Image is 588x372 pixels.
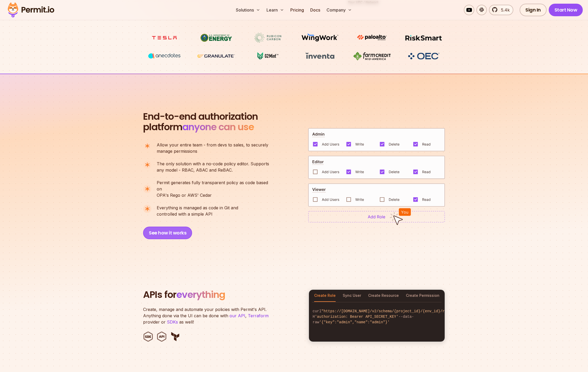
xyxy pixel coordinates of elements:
h2: APIs for [143,289,302,300]
p: Create, manage and automate your policies with Permit's API. Anything done via the UI can be done... [143,306,274,325]
a: SDKs [167,319,178,325]
img: US department of energy [197,33,236,43]
a: Pricing [288,5,306,15]
img: tesla [145,33,184,43]
img: G2mint [248,51,288,61]
span: "https://[DOMAIN_NAME]/v2/schema/{project_id}/{env_id}/roles" [322,309,456,313]
img: vega [145,51,184,61]
a: Terraform [248,313,269,318]
button: Company [324,5,354,15]
img: Rubicon [248,33,288,43]
img: Farm Credit [352,51,391,61]
button: Create Role [314,290,336,302]
span: Allow your entire team - from devs to sales, to securely [157,142,268,148]
span: 5.4k [498,7,510,13]
button: Create Resource [368,290,399,302]
img: Granulate [197,51,236,61]
span: End-to-end authorization [143,111,258,122]
button: Create Permission [406,290,439,302]
code: curl -H --data-raw [309,304,445,329]
p: manage permissions [157,142,268,154]
span: 'authorization: Bearer API_SECRET_KEY' [315,315,398,319]
span: Permit generates fully transparent policy as code based on [157,179,274,192]
button: Sync User [343,290,361,302]
button: Solutions [234,5,262,15]
span: anyone can use [182,120,254,134]
img: Permit logo [5,1,57,19]
span: Everything is managed as code in Git and [157,205,238,211]
span: everything [176,288,225,301]
a: Sign In [520,4,547,16]
p: OPA's Rego or AWS' Cedar [157,179,274,198]
a: Start Now [549,4,583,16]
img: Risksmart [404,33,443,43]
button: Learn [264,5,286,15]
img: OEC [407,52,440,60]
button: See how it works [143,227,192,239]
span: '{"key":"admin","name":"admin"}' [319,320,390,324]
img: paloalto [352,33,391,42]
a: our API [230,313,245,318]
h2: platform [143,111,258,132]
p: any model - RBAC, ABAC and ReBAC. [157,161,269,173]
img: Wingwork [300,33,340,43]
img: inventa [300,51,340,61]
p: controlled with a simple API [157,205,238,217]
span: The only solution with a no-code policy editor. Supports [157,161,269,167]
a: Docs [308,5,322,15]
a: 5.4k [489,5,513,15]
